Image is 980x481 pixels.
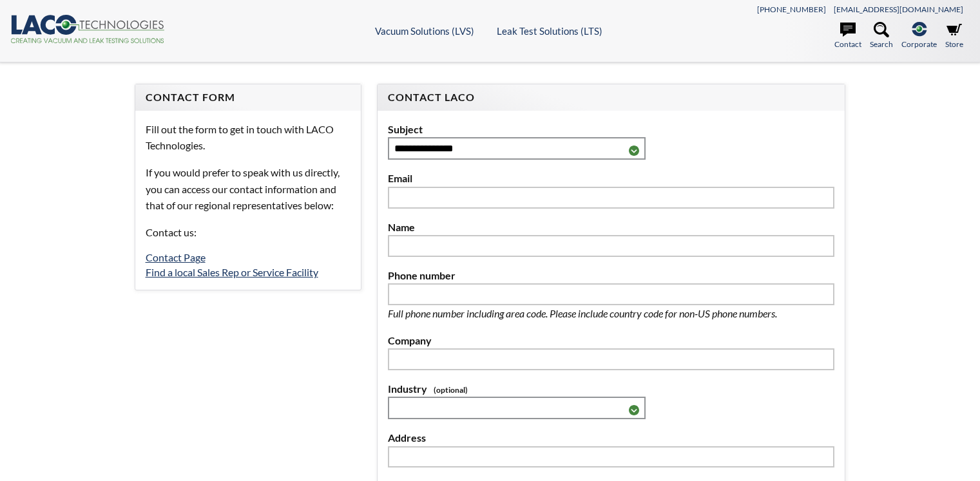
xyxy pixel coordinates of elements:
[388,91,835,104] h4: Contact LACO
[146,121,351,154] p: Fill out the form to get in touch with LACO Technologies.
[146,224,351,241] p: Contact us:
[834,22,861,50] a: Contact
[388,219,835,236] label: Name
[388,267,835,284] label: Phone number
[388,305,820,322] p: Full phone number including area code. Please include country code for non-US phone numbers.
[146,164,351,214] p: If you would prefer to speak with us directly, you can access our contact information and that of...
[945,22,963,50] a: Store
[146,91,351,104] h4: Contact Form
[388,332,835,349] label: Company
[757,5,826,14] a: [PHONE_NUMBER]
[146,266,318,278] a: Find a local Sales Rep or Service Facility
[388,429,835,446] label: Address
[834,5,963,14] a: [EMAIL_ADDRESS][DOMAIN_NAME]
[146,251,206,263] a: Contact Page
[375,25,474,37] a: Vacuum Solutions (LVS)
[388,170,835,187] label: Email
[497,25,602,37] a: Leak Test Solutions (LTS)
[870,22,893,50] a: Search
[901,38,937,50] span: Corporate
[388,381,835,397] label: Industry
[388,121,835,138] label: Subject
